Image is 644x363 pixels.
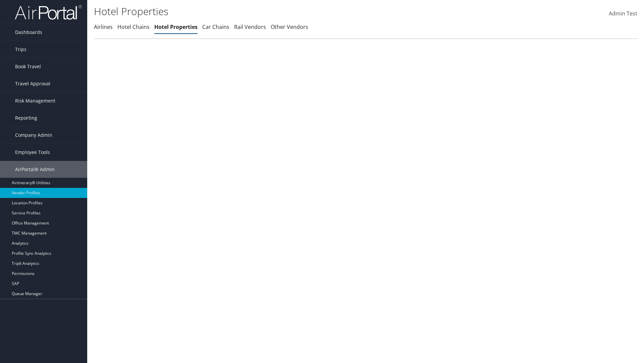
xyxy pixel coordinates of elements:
[15,4,82,20] img: airportal-logo.png
[15,92,55,109] span: Risk Management
[94,23,113,31] a: Airlines
[15,75,50,92] span: Travel Approval
[15,41,26,58] span: Trips
[15,58,41,75] span: Book Travel
[15,144,50,161] span: Employee Tools
[234,23,266,31] a: Rail Vendors
[202,23,229,31] a: Car Chains
[609,10,637,17] span: Admin Test
[609,3,637,24] a: Admin Test
[117,23,150,31] a: Hotel Chains
[15,110,37,126] span: Reporting
[271,23,308,31] a: Other Vendors
[154,23,198,31] a: Hotel Properties
[15,127,52,144] span: Company Admin
[15,161,55,178] span: AirPortal® Admin
[94,4,456,18] h1: Hotel Properties
[15,24,42,41] span: Dashboards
